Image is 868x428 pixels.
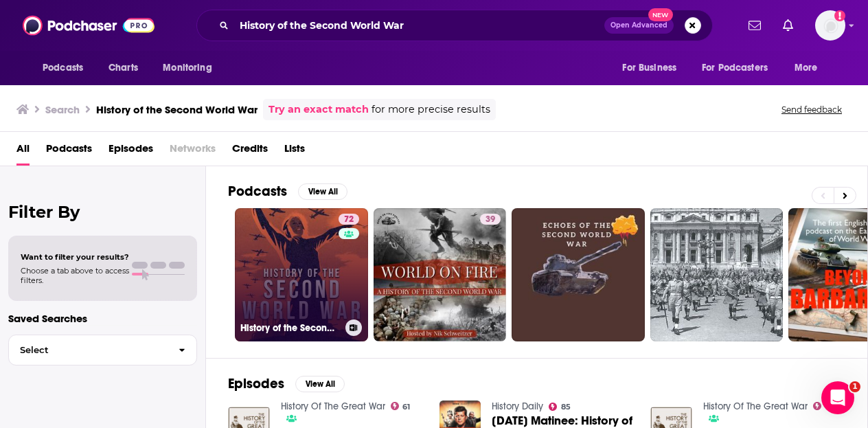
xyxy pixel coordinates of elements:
button: Show profile menu [815,10,845,41]
img: User Profile [815,10,845,41]
a: Credits [232,137,268,166]
span: For Podcasters [702,58,768,78]
a: 72 [339,214,359,225]
a: 72History of the Second World War [235,208,368,341]
span: Networks [170,137,216,166]
span: Select [9,346,168,354]
a: 39 [374,208,507,341]
a: 61 [813,402,833,410]
button: Open AdvancedNew [604,17,674,34]
span: 72 [344,213,354,227]
input: Search podcasts, credits, & more... [234,14,604,36]
span: 61 [402,404,410,410]
span: Choose a tab above to access filters. [21,266,129,285]
span: for more precise results [372,102,490,117]
a: 85 [549,403,571,411]
a: Episodes [108,137,153,166]
svg: Add a profile image [834,10,845,21]
h3: History of the Second World War [240,322,340,334]
button: open menu [613,55,694,81]
iframe: Intercom live chat [821,381,854,414]
button: Send feedback [777,104,846,115]
span: Monitoring [163,58,212,78]
a: Try an exact match [269,102,369,117]
a: History Of The Great War [281,401,385,412]
button: open menu [693,55,788,81]
span: 85 [561,404,571,410]
a: History Daily [492,401,543,412]
span: Logged in as aboyle [815,10,845,41]
a: EpisodesView All [228,375,345,392]
a: Lists [284,137,305,166]
span: Charts [108,58,138,78]
button: View All [298,183,347,200]
span: Open Advanced [610,22,667,29]
a: Podcasts [46,137,92,166]
span: Podcasts [43,58,83,78]
h3: History of the Second World War [96,103,258,116]
button: View All [295,376,345,392]
button: open menu [785,55,835,81]
span: 1 [849,381,860,392]
a: Show notifications dropdown [777,14,799,37]
a: PodcastsView All [228,183,347,200]
button: open menu [153,55,229,81]
button: Select [8,335,197,365]
span: 39 [486,213,495,227]
span: New [648,8,673,21]
img: Podchaser - Follow, Share and Rate Podcasts [23,12,155,38]
div: Search podcasts, credits, & more... [196,10,713,41]
h2: Episodes [228,375,284,392]
span: More [795,58,818,78]
a: Charts [100,55,146,81]
h2: Filter By [8,202,197,222]
span: For Business [622,58,676,78]
a: All [16,137,30,166]
button: open menu [33,55,101,81]
a: History Of The Great War [703,401,808,412]
p: Saved Searches [8,312,197,325]
span: Want to filter your results? [21,252,129,262]
a: 39 [480,214,501,225]
a: Show notifications dropdown [743,14,766,37]
a: 61 [391,402,411,410]
h3: Search [45,103,80,116]
h2: Podcasts [228,183,287,200]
